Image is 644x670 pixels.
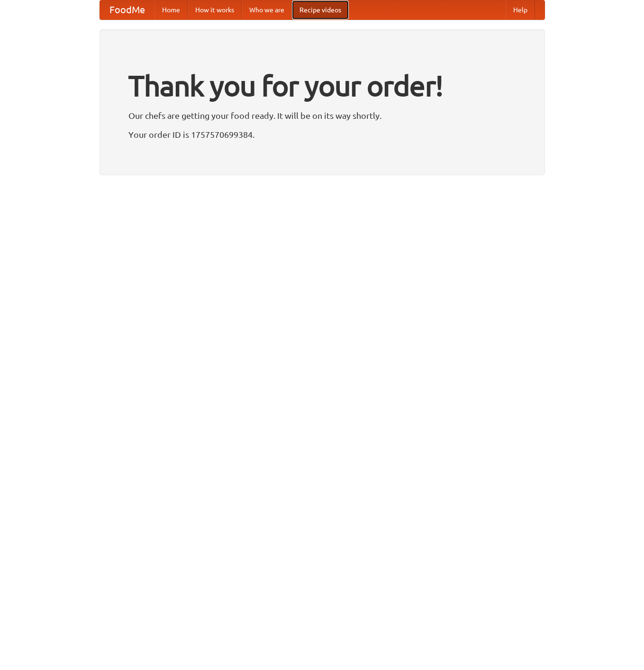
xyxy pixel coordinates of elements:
[154,0,188,19] a: Home
[100,0,154,19] a: FoodMe
[128,127,516,142] p: Your order ID is 1757570699384.
[506,0,535,19] a: Help
[242,0,292,19] a: Who we are
[128,108,516,123] p: Our chefs are getting your food ready. It will be on its way shortly.
[292,0,349,19] a: Recipe videos
[128,63,516,108] h1: Thank you for your order!
[188,0,242,19] a: How it works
